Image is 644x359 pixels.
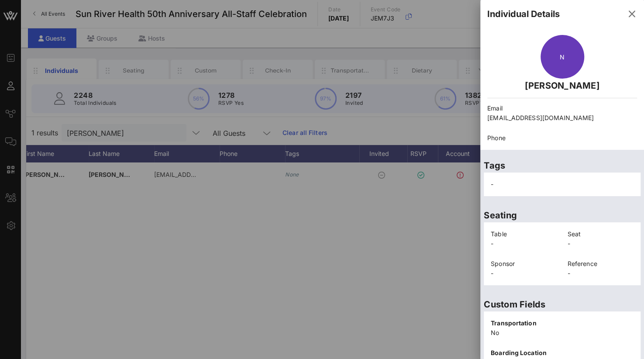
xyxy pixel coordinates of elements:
p: No [491,328,634,338]
p: Table [491,229,557,239]
p: Custom Fields [484,297,641,311]
p: - [568,239,634,249]
span: N [560,53,565,61]
p: Reference [568,259,634,269]
p: Tags [484,159,641,173]
p: Phone [487,133,637,143]
p: [PERSON_NAME] [487,79,637,93]
p: - [568,269,634,278]
p: [EMAIL_ADDRESS][DOMAIN_NAME] [487,113,637,123]
p: - [491,269,557,278]
p: Seating [484,208,641,222]
p: Boarding Location [491,348,634,358]
p: Email [487,104,637,113]
p: - [491,239,557,249]
div: Individual Details [487,7,560,21]
p: Seat [568,229,634,239]
span: - [491,180,493,188]
p: Sponsor [491,259,557,269]
p: Transportation [491,318,634,328]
